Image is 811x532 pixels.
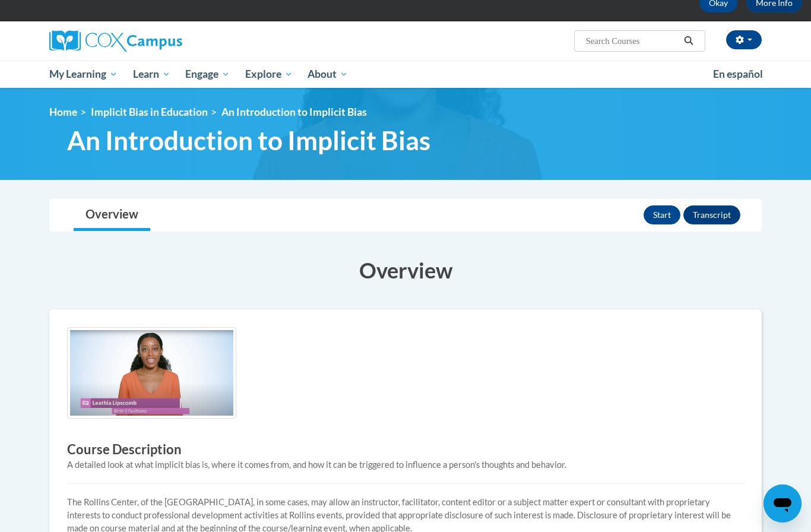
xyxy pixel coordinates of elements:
h3: Course Description [67,441,744,459]
button: Start [644,205,680,224]
span: Explore [245,67,293,81]
button: Search [680,34,698,48]
a: Implicit Bias in Education [91,106,208,118]
a: Overview [74,199,150,231]
h3: Overview [49,255,762,285]
a: En español [705,62,771,87]
button: Transcript [683,205,740,224]
span: My Learning [49,67,118,81]
div: Main menu [31,61,780,88]
a: My Learning [42,61,125,88]
span: About [308,67,348,81]
a: Explore [237,61,300,88]
div: A detailed look at what implicit bias is, where it comes from, and how it can be triggered to inf... [67,458,744,471]
img: Course logo image [67,327,236,419]
a: Engage [178,61,237,88]
span: En español [713,68,763,80]
span: Engage [185,67,230,81]
a: Learn [125,61,178,88]
span: Learn [133,67,170,81]
a: Cox Campus [49,30,275,52]
img: Cox Campus [49,30,182,52]
span: An Introduction to Implicit Bias [67,125,430,156]
span: An Introduction to Implicit Bias [221,106,367,118]
a: Home [49,106,77,118]
button: Account Settings [726,30,762,49]
iframe: Button to launch messaging window [764,484,802,522]
a: About [300,61,356,88]
input: Search Courses [585,34,680,48]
